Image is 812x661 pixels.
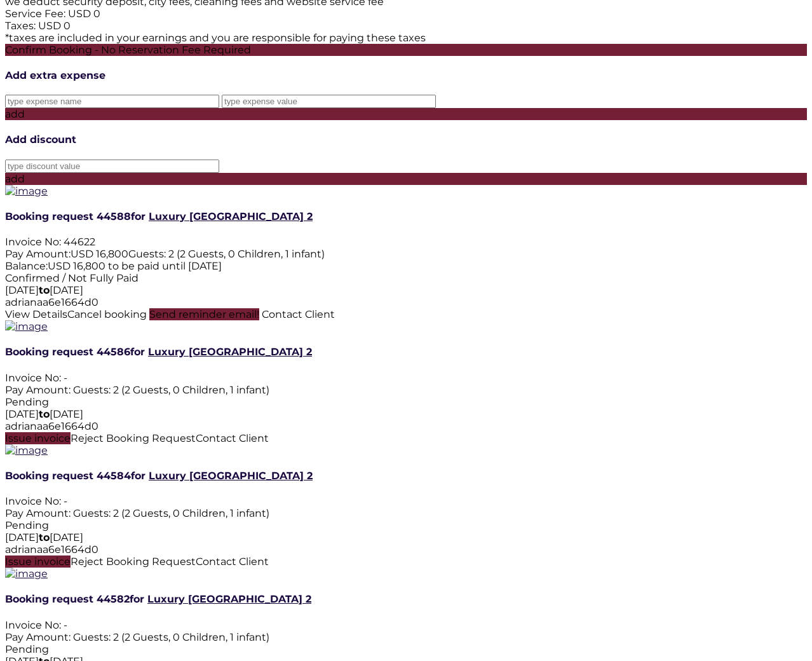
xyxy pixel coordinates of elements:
[5,284,807,296] div: [DATE] [DATE]
[131,470,145,482] strong: for
[5,248,807,260] div: USD 16,800
[5,185,48,197] img: image
[5,160,219,173] input: type discount value
[5,296,807,308] div: adrianaa6e1664d0
[5,444,48,456] img: image
[67,308,147,320] span: Cancel booking
[168,248,325,260] span: 2 (2 Guests, 0 Children, 1 infant)
[5,236,61,248] span: Invoice No:
[5,396,49,408] span: Pending
[262,308,335,320] span: Contact Client
[5,384,71,396] span: Pay Amount:
[131,210,145,222] strong: for
[130,346,145,358] strong: for
[5,543,807,555] div: adrianaa6e1664d0
[147,593,311,605] a: Luxury [GEOGRAPHIC_DATA] 2
[5,260,807,272] div: USD 16,800 to be paid until [DATE]
[5,346,807,358] h4: Booking request 44586
[113,507,269,519] span: 2 (2 Guests, 0 Children, 1 infant)
[5,619,61,631] span: Invoice No:
[64,619,67,631] span: -
[39,531,50,543] strong: to
[39,408,50,420] strong: to
[5,32,807,44] div: *taxes are included in your earnings and you are responsible for paying these taxes
[5,507,71,519] span: Pay Amount:
[71,432,196,444] span: Reject Booking Request
[5,519,49,531] span: Pending
[5,470,807,482] h4: Booking request 44584
[222,95,436,108] input: type expense value
[5,210,807,222] h4: Booking request 44588
[5,260,48,272] span: Balance:
[113,384,269,396] span: 2 (2 Guests, 0 Children, 1 infant)
[5,555,71,568] span: Issue invoice
[149,308,259,320] span: Send reminder email!
[5,308,67,320] span: View Details
[5,408,807,420] div: [DATE] [DATE]
[5,108,807,120] div: add
[5,44,807,56] div: Confirm Booking - No Reservation Fee Required
[73,384,111,396] span: Guests:
[71,555,196,568] span: Reject Booking Request
[5,8,65,20] span: Service Fee:
[64,495,67,507] span: -
[73,631,111,643] span: Guests:
[5,593,807,605] h4: Booking request 44582
[5,320,48,332] img: image
[64,236,95,248] span: 44622
[149,470,313,482] a: Luxury [GEOGRAPHIC_DATA] 2
[5,432,71,444] span: Issue invoice
[5,631,71,643] span: Pay Amount:
[5,568,48,580] img: image
[38,20,71,32] span: USD 0
[5,248,71,260] span: Pay Amount:
[5,495,61,507] span: Invoice No:
[5,20,36,32] span: Taxes:
[196,555,269,568] span: Contact Client
[5,420,807,432] div: adrianaa6e1664d0
[5,133,807,146] h4: Add discount
[5,69,807,81] h4: Add extra expense
[64,372,67,384] span: -
[113,631,269,643] span: 2 (2 Guests, 0 Children, 1 infant)
[149,210,313,222] a: Luxury [GEOGRAPHIC_DATA] 2
[130,593,144,605] strong: for
[73,507,111,519] span: Guests:
[68,8,100,20] span: USD 0
[128,248,166,260] span: Guests:
[148,346,312,358] a: Luxury [GEOGRAPHIC_DATA] 2
[5,173,807,185] div: add
[5,95,219,108] input: type expense name
[5,372,61,384] span: Invoice No:
[196,432,269,444] span: Contact Client
[5,531,807,543] div: [DATE] [DATE]
[5,272,139,284] span: Confirmed / Not Fully Paid
[5,643,49,655] span: Pending
[39,284,50,296] strong: to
